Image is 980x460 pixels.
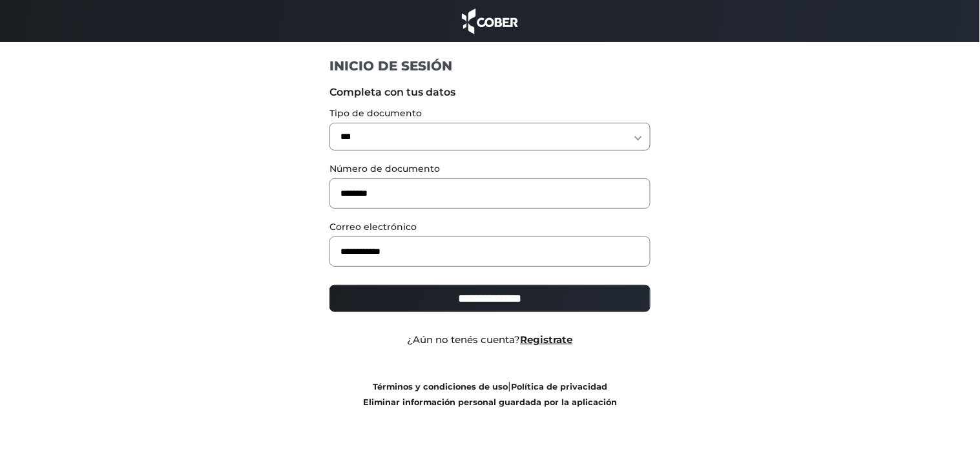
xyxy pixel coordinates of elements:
div: | [320,379,660,410]
label: Correo electrónico [329,220,651,234]
label: Número de documento [329,162,651,176]
a: Términos y condiciones de uso [373,382,508,392]
div: ¿Aún no tenés cuenta? [320,333,660,348]
a: Eliminar información personal guardada por la aplicación [363,397,617,407]
label: Tipo de documento [329,107,651,120]
a: Registrate [521,333,573,346]
img: cober_marca.png [459,6,522,36]
a: Política de privacidad [511,382,607,392]
label: Completa con tus datos [329,85,651,100]
h1: INICIO DE SESIÓN [329,57,651,74]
